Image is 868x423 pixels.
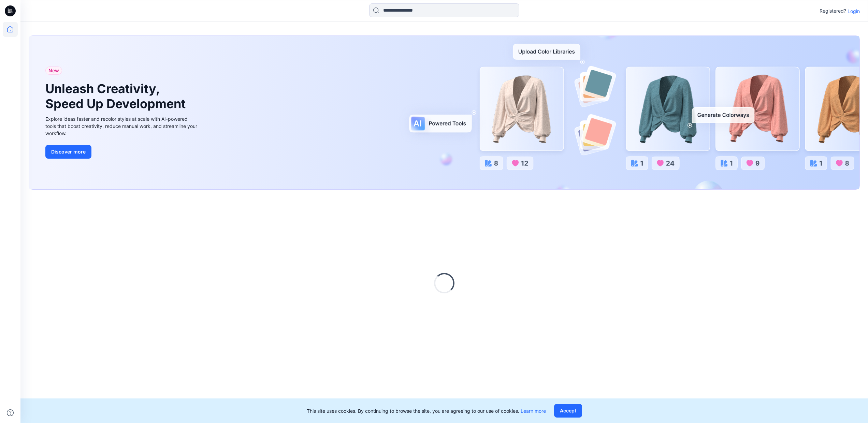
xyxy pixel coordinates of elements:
[521,408,546,414] a: Learn more
[48,67,59,75] span: New
[820,7,846,15] p: Registered?
[45,145,91,159] button: Discover more
[554,404,582,418] button: Accept
[45,82,189,111] h1: Unleash Creativity, Speed Up Development
[45,145,199,159] a: Discover more
[307,407,546,414] p: This site uses cookies. By continuing to browse the site, you are agreeing to our use of cookies.
[848,8,860,15] p: Login
[45,115,199,137] div: Explore ideas faster and recolor styles at scale with AI-powered tools that boost creativity, red...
